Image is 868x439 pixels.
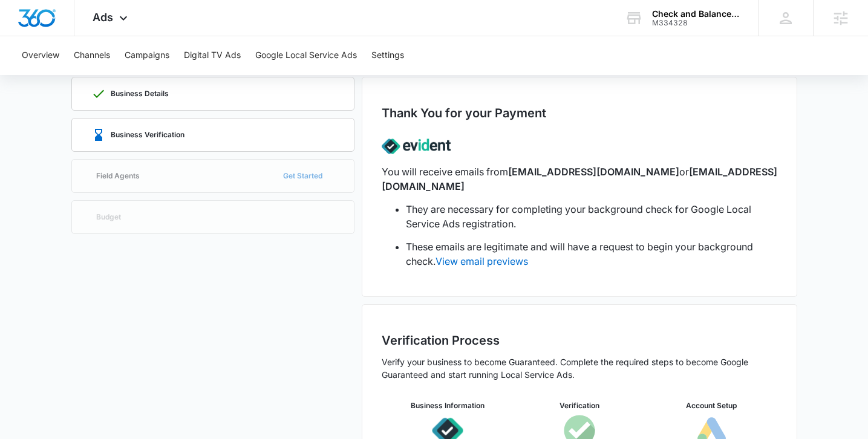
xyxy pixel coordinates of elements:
[111,90,169,97] p: Business Details
[411,400,485,411] h3: Business Information
[382,356,777,381] p: Verify your business to become Guaranteed. Complete the required steps to become Google Guarantee...
[125,36,169,75] button: Campaigns
[46,71,108,79] div: Domain Overview
[184,36,241,75] button: Digital TV Ads
[255,36,357,75] button: Google Local Service Ads
[71,77,354,111] a: Business Details
[436,255,528,267] a: View email previews
[120,70,130,80] img: tab_keywords_by_traffic_grey.svg
[382,164,777,193] p: You will receive emails from or
[382,104,546,122] h2: Thank You for your Payment
[134,71,204,79] div: Keywords by Traffic
[93,11,113,24] span: Ads
[19,19,29,29] img: logo_orange.svg
[19,31,29,41] img: website_grey.svg
[33,70,42,80] img: tab_domain_overview_orange.svg
[74,36,110,75] button: Channels
[508,166,679,178] span: [EMAIL_ADDRESS][DOMAIN_NAME]
[406,202,777,231] li: They are necessary for completing your background check for Google Local Service Ads registration.
[652,9,740,19] div: account name
[382,166,777,192] span: [EMAIL_ADDRESS][DOMAIN_NAME]
[34,19,59,29] div: v 4.0.25
[652,19,740,27] div: account id
[371,36,404,75] button: Settings
[686,400,737,411] h3: Account Setup
[71,118,354,152] a: Business Verification
[382,128,451,164] img: lsa-evident
[22,36,59,75] button: Overview
[111,131,184,138] p: Business Verification
[382,331,777,350] h2: Verification Process
[560,400,599,411] h3: Verification
[406,239,777,268] li: These emails are legitimate and will have a request to begin your background check.
[31,31,133,41] div: Domain: [DOMAIN_NAME]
